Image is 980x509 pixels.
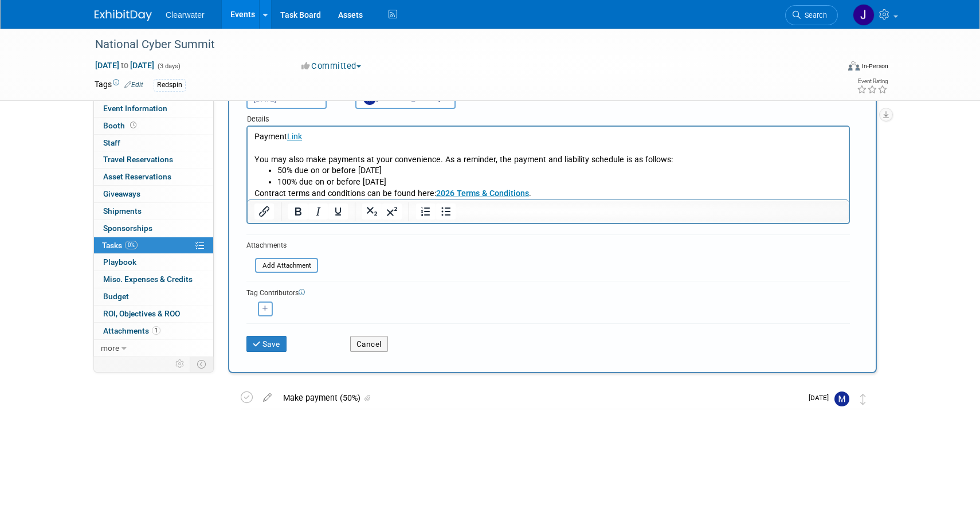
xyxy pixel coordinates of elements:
span: Shipments [103,206,142,216]
div: Redspin [154,79,186,91]
a: Travel Reservations [94,151,213,168]
span: Booth not reserved yet [128,121,139,130]
a: Shipments [94,203,213,220]
span: Giveaways [103,189,140,198]
td: Personalize Event Tab Strip [170,357,190,371]
span: more [101,343,119,353]
span: Misc. Expenses & Credits [103,275,193,284]
button: Save [246,336,287,352]
a: ROI, Objectives & ROO [94,306,213,322]
button: Bold [288,203,308,220]
span: Tasks [102,241,138,250]
a: Playbook [94,254,213,271]
a: Event Information [94,100,213,117]
span: 1 [152,326,160,335]
span: Booth [103,121,139,130]
a: Staff [94,135,213,151]
td: Tags [95,79,143,92]
span: (3 days) [156,62,181,70]
img: ExhibitDay [95,10,152,21]
button: Italic [308,203,328,220]
img: Monica Pastor [834,391,849,406]
a: Booth [94,118,213,134]
span: ROI, Objectives & ROO [103,309,180,318]
span: [DATE] [809,394,834,402]
span: to [119,61,130,70]
span: Clearwater [166,10,205,19]
span: Asset Reservations [103,172,171,181]
a: Misc. Expenses & Credits [94,271,213,288]
button: Numbered list [416,203,436,220]
a: Tasks0% [94,237,213,254]
td: Toggle Event Tabs [190,357,214,371]
a: Giveaways [94,186,213,202]
span: Event Information [103,104,167,113]
img: Format-Inperson.png [848,61,860,71]
a: Edit [124,81,143,89]
button: Superscript [382,203,402,220]
span: Staff [103,138,120,147]
button: Underline [328,203,348,220]
span: Playbook [103,257,136,267]
div: Attachments [246,241,318,250]
a: edit [257,393,277,403]
a: more [94,340,213,357]
div: Make payment (50%) [277,388,802,408]
a: Asset Reservations [94,169,213,185]
div: In-Person [861,62,888,71]
img: Jakera Willis [853,4,875,26]
div: Event Rating [857,79,888,84]
span: Budget [103,292,129,301]
iframe: Rich Text Area [248,127,849,199]
a: Attachments1 [94,323,213,339]
span: Travel Reservations [103,155,173,164]
span: Search [801,11,827,19]
button: Subscript [362,203,382,220]
span: [PERSON_NAME] [363,93,441,103]
button: Committed [297,60,366,72]
button: Cancel [350,336,388,352]
a: Search [785,5,838,25]
a: Sponsorships [94,220,213,237]
button: Bullet list [436,203,456,220]
button: Insert/edit link [254,203,274,220]
span: Attachments [103,326,160,335]
span: [DATE] [DATE] [95,60,155,71]
div: Event Format [770,60,888,77]
div: National Cyber Summit [91,34,821,55]
a: Budget [94,288,213,305]
div: Tag Contributors [246,286,850,298]
span: 0% [125,241,138,249]
i: Move task [860,394,866,405]
div: Details [246,109,850,126]
span: Sponsorships [103,224,152,233]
